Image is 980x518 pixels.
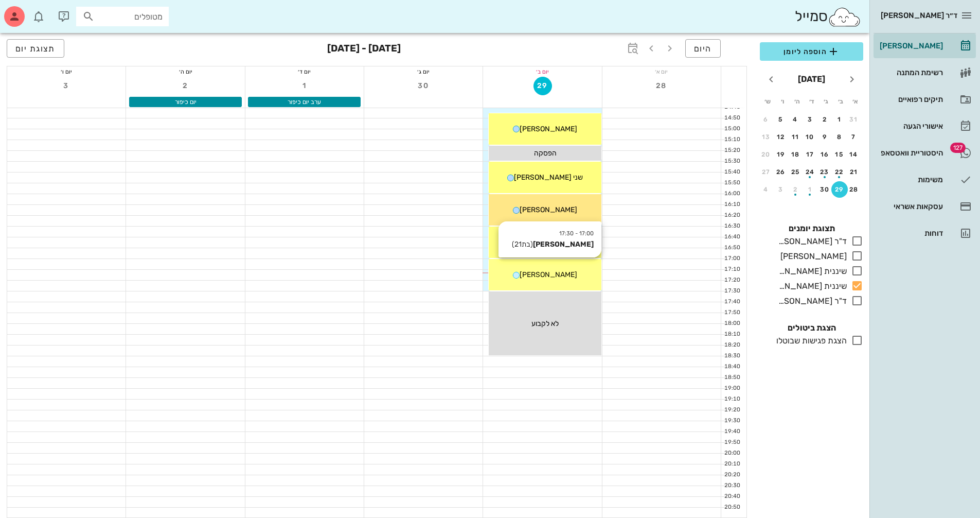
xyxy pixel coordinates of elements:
[721,125,742,133] div: 15:00
[816,168,833,176] div: 23
[772,335,847,347] div: הצגת פגישות שבוטלו
[878,122,943,130] div: אישורי הגעה
[721,308,742,317] div: 17:50
[758,116,774,123] div: 6
[773,111,789,128] button: 5
[758,186,774,193] div: 4
[694,44,712,54] span: היום
[245,66,364,77] div: יום ד׳
[288,98,321,106] span: ערב יום כיפור
[878,68,943,77] div: רשימת המתנה
[721,341,742,350] div: 18:20
[721,362,742,371] div: 18:40
[774,280,847,292] div: שיננית [PERSON_NAME]
[787,146,804,163] button: 18
[776,250,847,263] div: [PERSON_NAME]
[295,77,314,95] button: 1
[721,298,742,306] div: 17:40
[176,77,195,95] button: 2
[295,81,314,90] span: 1
[7,39,64,58] button: תצוגת יום
[816,129,833,145] button: 9
[831,168,848,176] div: 22
[787,151,804,158] div: 18
[327,39,401,60] h3: [DATE] - [DATE]
[846,181,862,198] button: 28
[520,125,577,133] span: [PERSON_NAME]
[816,116,833,123] div: 2
[787,116,804,123] div: 4
[721,265,742,274] div: 17:10
[878,229,943,237] div: דוחות
[30,8,37,14] span: תג
[816,164,833,180] button: 23
[816,146,833,163] button: 16
[721,189,742,198] div: 16:00
[773,129,789,145] button: 12
[831,146,848,163] button: 15
[175,98,197,106] span: יום כיפור
[874,167,976,192] a: משימות
[721,135,742,144] div: 15:10
[831,116,848,123] div: 1
[787,111,804,128] button: 4
[721,481,742,490] div: 20:30
[802,181,818,198] button: 1
[531,319,559,328] span: לא לקבוע
[773,164,789,180] button: 26
[758,164,774,180] button: 27
[805,93,818,110] th: ד׳
[773,186,789,193] div: 3
[773,116,789,123] div: 5
[878,176,943,184] div: משימות
[761,93,774,110] th: ש׳
[652,81,671,90] span: 28
[652,77,671,95] button: 28
[773,133,789,141] div: 12
[849,93,862,110] th: א׳
[721,492,742,501] div: 20:40
[802,116,818,123] div: 3
[794,69,829,90] button: [DATE]
[721,179,742,187] div: 15:50
[514,173,583,182] span: שני [PERSON_NAME]
[874,87,976,112] a: תיקים רפואיים
[802,146,818,163] button: 17
[802,151,818,158] div: 17
[721,417,742,425] div: 19:30
[802,164,818,180] button: 24
[881,11,957,20] span: ד״ר [PERSON_NAME]
[721,471,742,479] div: 20:20
[773,146,789,163] button: 19
[721,330,742,339] div: 18:10
[176,81,195,90] span: 2
[878,202,943,211] div: עסקאות אשראי
[768,45,855,58] span: הוספה ליומן
[878,149,943,157] div: היסטוריית וואטסאפ
[787,164,804,180] button: 25
[846,146,862,163] button: 14
[414,77,433,95] button: 30
[533,77,552,95] button: 29
[721,287,742,296] div: 17:30
[802,186,818,193] div: 1
[721,427,742,436] div: 19:40
[816,151,833,158] div: 16
[364,66,483,77] div: יום ג׳
[15,44,56,54] span: תצוגת יום
[878,95,943,103] div: תיקים רפואיים
[483,66,601,77] div: יום ב׳
[57,77,76,95] button: 3
[843,70,861,89] button: חודש שעבר
[831,133,848,141] div: 8
[950,143,966,153] span: תג
[721,352,742,360] div: 18:30
[721,244,742,252] div: 16:50
[758,111,774,128] button: 6
[846,129,862,145] button: 7
[831,129,848,145] button: 8
[721,211,742,220] div: 16:20
[721,384,742,393] div: 19:00
[760,42,863,61] button: הוספה ליומן
[787,186,804,193] div: 2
